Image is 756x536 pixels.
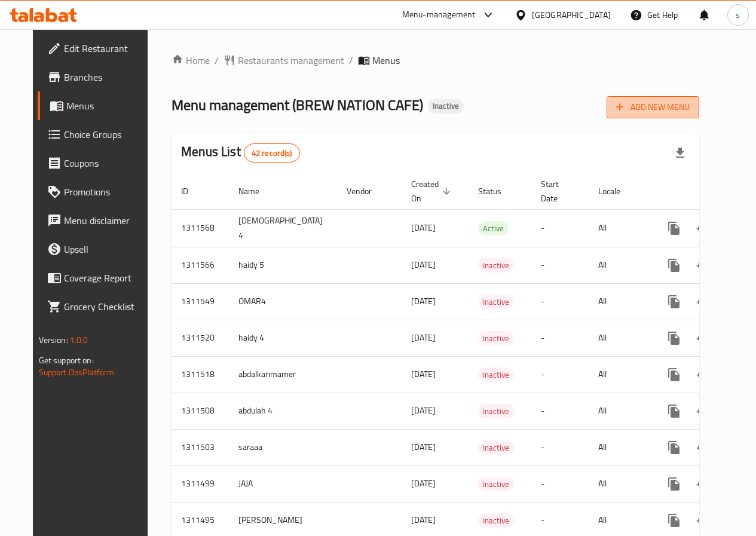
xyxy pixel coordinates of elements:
[172,465,229,502] td: 1311499
[478,405,514,418] span: Inactive
[589,429,650,465] td: All
[224,53,344,68] a: Restaurants management
[688,214,717,243] button: Change Status
[411,512,436,528] span: [DATE]
[428,99,464,114] div: Inactive
[64,156,149,170] span: Coupons
[229,393,337,429] td: abdulah 4
[38,264,159,292] a: Coverage Report
[660,360,688,389] button: more
[531,393,589,429] td: -
[531,465,589,502] td: -
[478,295,514,309] span: Inactive
[688,397,717,425] button: Change Status
[688,287,717,316] button: Change Status
[660,506,688,535] button: more
[531,209,589,247] td: -
[411,177,454,206] span: Created On
[666,139,694,167] div: Export file
[531,247,589,283] td: -
[478,222,509,235] span: Active
[660,251,688,280] button: more
[229,320,337,356] td: haidy 4
[349,53,353,68] li: /
[478,404,514,418] div: Inactive
[372,53,400,68] span: Menus
[688,470,717,498] button: Change Status
[607,96,699,118] button: Add New Menu
[616,100,690,115] span: Add New Menu
[478,221,509,235] div: Active
[589,283,650,320] td: All
[244,148,299,159] span: 42 record(s)
[478,441,514,455] span: Inactive
[660,397,688,425] button: more
[478,477,514,491] span: Inactive
[39,353,94,368] span: Get support on:
[64,242,149,256] span: Upsell
[64,41,149,56] span: Edit Restaurant
[229,209,337,247] td: [DEMOGRAPHIC_DATA] 4
[70,332,88,348] span: 1.0.0
[478,368,514,382] span: Inactive
[215,53,219,68] li: /
[172,91,423,118] span: Menu management ( BREW NATION CAFE )
[172,283,229,320] td: 1311549
[238,53,344,68] span: Restaurants management
[172,320,229,356] td: 1311520
[181,184,204,198] span: ID
[478,513,514,528] div: Inactive
[38,120,159,149] a: Choice Groups
[38,34,159,63] a: Edit Restaurant
[478,258,514,272] div: Inactive
[38,149,159,177] a: Coupons
[411,220,436,235] span: [DATE]
[238,184,275,198] span: Name
[531,356,589,393] td: -
[38,235,159,264] a: Upsell
[38,206,159,235] a: Menu disclaimer
[541,177,574,206] span: Start Date
[589,393,650,429] td: All
[589,465,650,502] td: All
[64,271,149,285] span: Coverage Report
[229,247,337,283] td: haidy 5
[172,247,229,283] td: 1311566
[229,356,337,393] td: abdalkarimamer
[411,293,436,309] span: [DATE]
[478,514,514,528] span: Inactive
[411,439,436,455] span: [DATE]
[172,393,229,429] td: 1311508
[411,403,436,418] span: [DATE]
[660,324,688,353] button: more
[38,91,159,120] a: Menus
[229,429,337,465] td: saraaa
[172,209,229,247] td: 1311568
[64,299,149,314] span: Grocery Checklist
[589,320,650,356] td: All
[172,53,210,68] a: Home
[172,356,229,393] td: 1311518
[66,99,149,113] span: Menus
[660,470,688,498] button: more
[688,360,717,389] button: Change Status
[172,429,229,465] td: 1311503
[428,101,464,111] span: Inactive
[478,259,514,272] span: Inactive
[64,70,149,84] span: Branches
[478,295,514,309] div: Inactive
[181,143,299,163] h2: Menus List
[589,247,650,283] td: All
[64,213,149,228] span: Menu disclaimer
[172,53,699,68] nav: breadcrumb
[478,184,517,198] span: Status
[598,184,636,198] span: Locale
[229,465,337,502] td: JAJA
[38,177,159,206] a: Promotions
[229,283,337,320] td: OMAR4
[660,433,688,462] button: more
[688,506,717,535] button: Change Status
[688,324,717,353] button: Change Status
[38,63,159,91] a: Branches
[532,8,611,22] div: [GEOGRAPHIC_DATA]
